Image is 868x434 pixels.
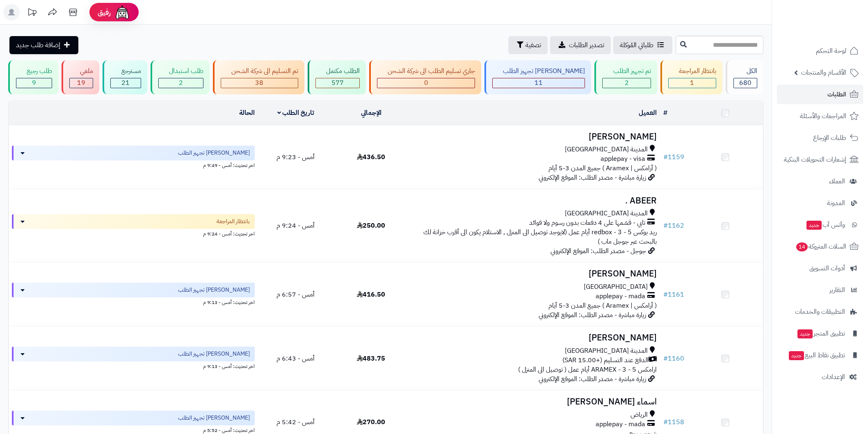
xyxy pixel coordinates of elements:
[562,356,649,365] span: الدفع عند التسليم (+15.00 SAR)
[639,108,657,118] a: العميل
[16,66,52,76] div: طلب رجيع
[12,229,255,238] div: اخر تحديث: أمس - 9:24 م
[221,78,298,88] div: 38
[357,354,385,363] span: 483.75
[535,78,543,88] span: 11
[822,371,845,383] span: الإعدادات
[16,78,52,88] div: 9
[777,367,863,387] a: الإعدادات
[412,196,657,206] h3: ABEER .
[724,60,765,94] a: الكل680
[114,4,130,21] img: ai-face.png
[412,269,657,279] h3: [PERSON_NAME]
[565,346,648,356] span: المدينة [GEOGRAPHIC_DATA]
[565,145,648,154] span: المدينة [GEOGRAPHIC_DATA]
[492,66,585,76] div: [PERSON_NAME] تجهيز الطلب
[777,106,863,126] a: المراجعات والأسئلة
[829,176,845,187] span: العملاء
[277,108,315,118] a: تاريخ الطلب
[12,297,255,306] div: اخر تحديث: أمس - 9:13 م
[603,78,650,88] div: 2
[625,78,629,88] span: 2
[178,414,250,422] span: [PERSON_NAME] تجهيز الطلب
[178,149,250,157] span: [PERSON_NAME] تجهيز الطلب
[620,40,653,50] span: طلباتي المُوكلة
[602,66,651,76] div: تم تجهيز الطلب
[412,333,657,343] h3: [PERSON_NAME]
[663,108,667,118] a: #
[797,329,813,338] span: جديد
[178,286,250,294] span: [PERSON_NAME] تجهيز الطلب
[315,66,360,76] div: الطلب مكتمل
[777,302,863,322] a: التطبيقات والخدمات
[149,60,211,94] a: طلب استبدال 2
[777,171,863,191] a: العملاء
[423,227,657,247] span: ريد بوكس redbox - 3 - 5 أيام عمل (لايوجد توصيل الى المنزل , الاستلام يكون الى أقرب خزانة لك بالبح...
[179,78,183,88] span: 2
[276,417,315,427] span: أمس - 5:42 م
[569,40,604,50] span: تصدير الطلبات
[529,218,645,228] span: تابي - قسّمها على 4 دفعات بدون رسوم ولا فوائد
[357,417,385,427] span: 270.00
[795,306,845,318] span: التطبيقات والخدمات
[483,60,593,94] a: [PERSON_NAME] تجهيز الطلب 11
[548,163,657,173] span: ( أرامكس | Aramex ) جميع المدن 3-5 أيام
[539,374,646,384] span: زيارة مباشرة - مصدر الطلب: الموقع الإلكتروني
[596,420,645,429] span: applepay - mada
[663,417,684,427] a: #1158
[211,60,306,94] a: تم التسليم الى شركة الشحن 38
[276,354,315,363] span: أمس - 6:43 م
[659,60,724,94] a: بانتظار المراجعة 1
[159,78,203,88] div: 2
[777,280,863,300] a: التقارير
[630,410,648,420] span: الرياض
[377,66,475,76] div: جاري تسليم الطلب الى شركة الشحن
[601,154,645,164] span: applepay - visa
[239,108,255,118] a: الحالة
[663,290,684,299] a: #1161
[613,36,672,54] a: طلباتي المُوكلة
[70,78,93,88] div: 19
[829,284,845,296] span: التقارير
[158,66,203,76] div: طلب استبدال
[101,60,148,94] a: مسترجع 21
[493,78,585,88] div: 11
[663,354,668,363] span: #
[663,290,668,299] span: #
[12,160,255,169] div: اخر تحديث: أمس - 9:49 م
[357,221,385,231] span: 250.00
[69,66,93,76] div: ملغي
[777,324,863,343] a: تطبيق المتجرجديد
[777,215,863,235] a: وآتس آبجديد
[784,154,846,165] span: إشعارات التحويلات البنكية
[797,328,845,339] span: تطبيق المتجر
[9,36,78,54] a: إضافة طلب جديد
[276,152,315,162] span: أمس - 9:23 م
[663,221,668,231] span: #
[809,263,845,274] span: أدوات التسويق
[357,290,385,299] span: 416.50
[111,78,140,88] div: 21
[813,132,846,144] span: طلبات الإرجاع
[508,36,548,54] button: تصفية
[377,78,475,88] div: 0
[368,60,483,94] a: جاري تسليم الطلب الى شركة الشحن 0
[316,78,359,88] div: 577
[663,417,668,427] span: #
[777,85,863,104] a: الطلبات
[121,78,130,88] span: 21
[669,78,716,88] div: 1
[32,78,36,88] span: 9
[276,290,315,299] span: أمس - 6:57 م
[690,78,694,88] span: 1
[777,237,863,256] a: السلات المتروكة14
[221,66,298,76] div: تم التسليم الى شركة الشحن
[539,310,646,320] span: زيارة مباشرة - مصدر الطلب: الموقع الإلكتروني
[777,150,863,169] a: إشعارات التحويلات البنكية
[801,67,846,78] span: الأقسام والمنتجات
[357,152,385,162] span: 436.50
[777,258,863,278] a: أدوات التسويق
[110,66,141,76] div: مسترجع
[255,78,263,88] span: 38
[827,89,846,100] span: الطلبات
